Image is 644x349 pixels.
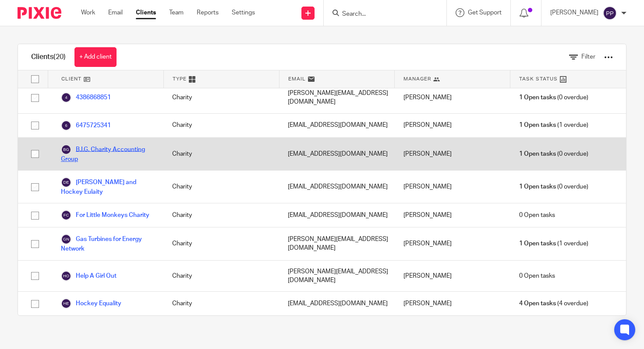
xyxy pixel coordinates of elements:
[61,298,71,309] img: svg%3E
[395,171,510,203] div: [PERSON_NAME]
[550,8,598,17] p: [PERSON_NAME]
[519,93,556,102] span: 1 Open tasks
[395,203,510,227] div: [PERSON_NAME]
[519,150,588,158] span: (0 overdue)
[31,52,66,62] h1: Clients
[163,261,279,292] div: Charity
[53,53,66,60] span: (20)
[519,93,588,102] span: (0 overdue)
[163,292,279,315] div: Charity
[519,299,588,308] span: (4 overdue)
[61,234,155,253] a: Gas Turbines for Energy Network
[61,271,71,281] img: svg%3E
[395,292,510,315] div: [PERSON_NAME]
[18,7,61,19] img: Pixie
[519,150,556,158] span: 1 Open tasks
[74,47,117,67] a: + Add client
[61,144,71,155] img: svg%3E
[61,120,111,131] a: 6475725341
[61,92,71,103] img: svg%3E
[395,82,510,113] div: [PERSON_NAME]
[163,203,279,227] div: Charity
[395,261,510,292] div: [PERSON_NAME]
[163,171,279,203] div: Charity
[519,239,556,248] span: 1 Open tasks
[61,177,71,188] img: svg%3E
[468,10,502,16] span: Get Support
[61,210,71,220] img: svg%3E
[279,292,395,315] div: [EMAIL_ADDRESS][DOMAIN_NAME]
[403,75,431,83] span: Manager
[61,92,111,103] a: 4386868851
[279,227,395,260] div: [PERSON_NAME][EMAIL_ADDRESS][DOMAIN_NAME]
[519,121,588,129] span: (1 overdue)
[279,171,395,203] div: [EMAIL_ADDRESS][DOMAIN_NAME]
[232,8,255,17] a: Settings
[279,203,395,227] div: [EMAIL_ADDRESS][DOMAIN_NAME]
[163,227,279,260] div: Charity
[519,299,556,308] span: 4 Open tasks
[395,138,510,170] div: [PERSON_NAME]
[341,10,420,18] input: Search
[173,75,187,83] span: Type
[519,121,556,129] span: 1 Open tasks
[61,75,81,83] span: Client
[519,182,588,191] span: (0 overdue)
[61,271,117,281] a: Help A Girl Out
[519,182,556,191] span: 1 Open tasks
[163,138,279,170] div: Charity
[519,75,558,83] span: Task Status
[395,114,510,137] div: [PERSON_NAME]
[197,8,219,17] a: Reports
[279,82,395,113] div: [PERSON_NAME][EMAIL_ADDRESS][DOMAIN_NAME]
[169,8,184,17] a: Team
[395,227,510,260] div: [PERSON_NAME]
[603,6,617,20] img: svg%3E
[581,54,595,60] span: Filter
[61,144,155,164] a: B.I.G. Charity Accounting Group
[61,298,121,309] a: Hockey Equality
[519,211,555,220] span: 0 Open tasks
[27,71,43,87] input: Select all
[519,239,588,248] span: (1 overdue)
[279,261,395,292] div: [PERSON_NAME][EMAIL_ADDRESS][DOMAIN_NAME]
[108,8,123,17] a: Email
[519,272,555,280] span: 0 Open tasks
[61,210,149,220] a: For Little Monkeys Charity
[288,75,306,83] span: Email
[81,8,95,17] a: Work
[136,8,156,17] a: Clients
[61,234,71,244] img: svg%3E
[163,82,279,113] div: Charity
[279,114,395,137] div: [EMAIL_ADDRESS][DOMAIN_NAME]
[163,114,279,137] div: Charity
[61,120,71,131] img: svg%3E
[61,177,155,196] a: [PERSON_NAME] and Hockey Eulaity
[279,138,395,170] div: [EMAIL_ADDRESS][DOMAIN_NAME]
